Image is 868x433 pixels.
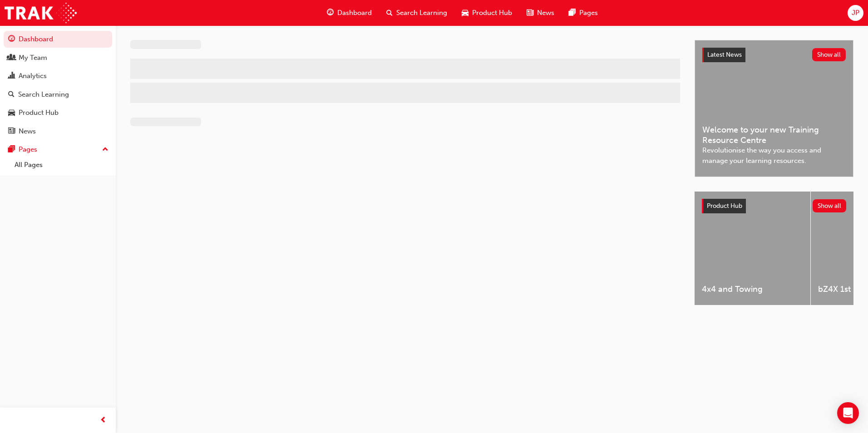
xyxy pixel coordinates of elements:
[4,123,112,140] a: News
[337,8,372,18] span: Dashboard
[4,49,112,66] a: My Team
[5,3,77,23] img: Trak
[19,126,36,137] div: News
[4,141,112,158] button: Pages
[837,402,859,424] div: Open Intercom Messenger
[527,7,533,19] span: news-icon
[702,48,846,62] a: Latest NewsShow all
[4,86,112,103] a: Search Learning
[8,146,15,154] span: pages-icon
[702,284,803,295] span: 4x4 and Towing
[19,53,47,63] div: My Team
[4,68,112,84] a: Analytics
[702,145,846,166] span: Revolutionise the way you access and manage your learning resources.
[569,7,576,19] span: pages-icon
[848,5,863,21] button: JP
[320,4,379,22] a: guage-iconDashboard
[707,51,742,59] span: Latest News
[19,108,59,118] div: Product Hub
[11,158,112,172] a: All Pages
[100,415,107,426] span: prev-icon
[462,7,469,19] span: car-icon
[454,4,519,22] a: car-iconProduct Hub
[519,4,562,22] a: news-iconNews
[702,199,846,213] a: Product HubShow all
[812,48,846,61] button: Show all
[695,192,810,305] a: 4x4 and Towing
[813,199,847,212] button: Show all
[695,40,853,177] a: Latest NewsShow allWelcome to your new Training Resource CentreRevolutionise the way you access a...
[472,8,512,18] span: Product Hub
[702,125,846,145] span: Welcome to your new Training Resource Centre
[8,128,15,136] span: news-icon
[386,7,393,19] span: search-icon
[8,91,15,99] span: search-icon
[379,4,454,22] a: search-iconSearch Learning
[4,31,112,48] a: Dashboard
[102,144,108,156] span: up-icon
[8,35,15,44] span: guage-icon
[8,109,15,117] span: car-icon
[8,54,15,62] span: people-icon
[18,89,69,100] div: Search Learning
[327,7,334,19] span: guage-icon
[707,202,742,210] span: Product Hub
[537,8,554,18] span: News
[19,144,37,155] div: Pages
[562,4,605,22] a: pages-iconPages
[8,72,15,80] span: chart-icon
[4,29,112,141] button: DashboardMy TeamAnalyticsSearch LearningProduct HubNews
[4,104,112,121] a: Product Hub
[396,8,447,18] span: Search Learning
[852,8,859,18] span: JP
[19,71,47,81] div: Analytics
[579,8,598,18] span: Pages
